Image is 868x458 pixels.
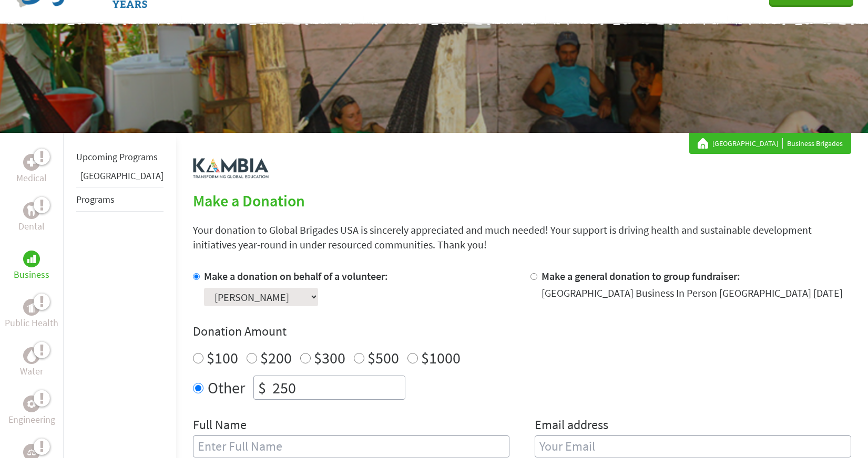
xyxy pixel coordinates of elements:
[16,171,47,185] p: Medical
[207,348,238,368] label: $100
[542,269,740,283] label: Make a general donation to group fundraiser:
[23,251,40,267] div: Business
[27,449,36,455] img: Legal Empowerment
[23,347,40,364] div: Water
[23,202,40,219] div: Dental
[23,154,40,171] div: Medical
[5,316,58,330] p: Public Health
[23,395,40,412] div: Engineering
[18,219,45,234] p: Dental
[8,395,55,427] a: EngineeringEngineering
[23,299,40,316] div: Public Health
[193,223,851,252] p: Your donation to Global Brigades USA is sincerely appreciated and much needed! Your support is dr...
[27,349,36,361] img: Water
[76,193,115,205] a: Programs
[204,269,388,283] label: Make a donation on behalf of a volunteer:
[14,267,49,282] p: Business
[27,158,36,166] img: Medical
[712,138,783,149] a: [GEOGRAPHIC_DATA]
[76,145,164,169] li: Upcoming Programs
[76,188,164,212] li: Programs
[535,417,608,435] label: Email address
[193,435,509,457] input: Enter Full Name
[76,151,158,163] a: Upcoming Programs
[193,323,851,340] h4: Donation Amount
[18,202,45,234] a: DentalDental
[260,348,292,368] label: $200
[270,376,405,399] input: Enter Amount
[20,347,43,379] a: WaterWater
[27,400,36,408] img: Engineering
[314,348,345,368] label: $300
[5,299,58,330] a: Public HealthPublic Health
[193,191,851,210] h2: Make a Donation
[193,417,247,435] label: Full Name
[76,169,164,188] li: Panama
[542,286,843,300] div: [GEOGRAPHIC_DATA] Business In Person [GEOGRAPHIC_DATA] [DATE]
[208,376,245,400] label: Other
[421,348,461,368] label: $1000
[367,348,399,368] label: $500
[254,376,270,399] div: $
[14,251,49,282] a: BusinessBusiness
[80,170,164,182] a: [GEOGRAPHIC_DATA]
[27,255,36,263] img: Business
[20,364,43,379] p: Water
[27,205,36,215] img: Dental
[535,435,851,457] input: Your Email
[27,302,36,313] img: Public Health
[16,154,47,185] a: MedicalMedical
[8,412,55,427] p: Engineering
[698,138,843,149] div: Business Brigades
[193,158,269,179] img: logo-kambia.png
